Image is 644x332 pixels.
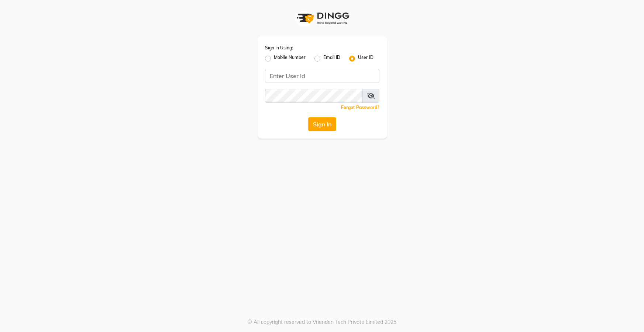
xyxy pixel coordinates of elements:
label: User ID [358,54,373,63]
input: Username [265,69,379,83]
label: Sign In Using: [265,45,293,51]
button: Sign In [308,117,336,131]
label: Email ID [323,54,340,63]
input: Username [265,89,363,103]
img: logo1.svg [293,7,352,29]
a: Forgot Password? [341,105,379,110]
label: Mobile Number [274,54,306,63]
